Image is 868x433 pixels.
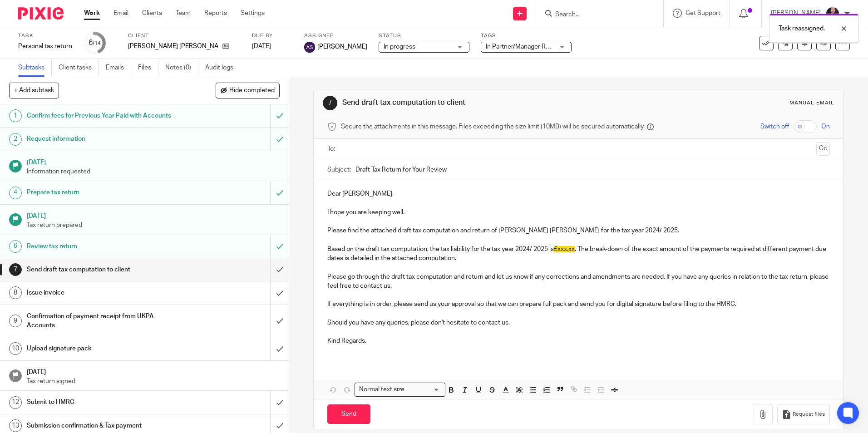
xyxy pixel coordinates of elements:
[304,42,315,53] img: svg%3E
[777,404,830,424] button: Request files
[9,342,22,355] div: 10
[89,38,101,48] div: 6
[327,189,829,198] p: Dear [PERSON_NAME],
[327,208,829,217] p: I hope you are keeping well.
[165,59,198,77] a: Notes (0)
[27,419,183,433] h1: Submission confirmation & Tax payment
[9,419,22,432] div: 13
[241,9,265,18] a: Settings
[27,132,183,146] h1: Request information
[252,32,293,39] label: Due by
[9,187,22,199] div: 4
[816,142,830,156] button: Cc
[84,9,100,18] a: Work
[9,240,22,253] div: 6
[760,122,789,131] span: Switch off
[252,43,271,49] span: [DATE]
[407,385,440,394] input: Search for option
[341,122,645,131] span: Secure the attachments in this message. Files exceeding the size limit (10MB) will be secured aut...
[27,377,280,386] p: Tax return signed
[342,98,598,108] h1: Send draft tax computation to client
[355,383,445,397] div: Search for option
[18,42,72,51] div: Personal tax return
[779,24,825,33] p: Task reassigned.
[304,32,367,39] label: Assignee
[825,6,840,21] img: MicrosoftTeams-image.jfif
[317,42,367,51] span: [PERSON_NAME]
[18,32,72,39] label: Task
[27,109,183,123] h1: Confirm fees for Previous Year Paid with Accounts
[176,9,191,18] a: Team
[384,44,415,50] span: In progress
[27,221,280,230] p: Tax return prepared
[323,96,337,110] div: 7
[106,59,131,77] a: Emails
[59,59,99,77] a: Client tasks
[27,209,280,221] h1: [DATE]
[379,32,469,39] label: Status
[205,59,240,77] a: Audit logs
[128,42,218,51] p: [PERSON_NAME] [PERSON_NAME]
[229,87,275,94] span: Hide completed
[793,411,825,418] span: Request files
[789,99,834,107] div: Manual email
[128,32,241,39] label: Client
[327,245,829,263] p: Based on the draft tax computation, the tax liability for the tax year 2024/ 2025 is . The break-...
[27,263,183,276] h1: Send draft tax computation to client
[9,133,22,146] div: 2
[27,240,183,253] h1: Review tax return
[554,246,575,252] span: £xxx.xx
[138,59,158,77] a: Files
[27,310,183,333] h1: Confirmation of payment receipt from UKPA Accounts
[9,83,59,98] button: + Add subtask
[27,395,183,409] h1: Submit to HMRC
[113,9,128,18] a: Email
[327,144,337,153] label: To:
[18,7,64,20] img: Pixie
[486,44,562,50] span: In Partner/Manager Review
[9,286,22,299] div: 8
[27,167,280,176] p: Information requested
[27,186,183,199] h1: Prepare tax return
[9,396,22,409] div: 12
[9,109,22,122] div: 1
[18,59,52,77] a: Subtasks
[216,83,280,98] button: Hide completed
[327,226,829,235] p: Please find the attached draft tax computation and return of [PERSON_NAME] [PERSON_NAME] for the ...
[142,9,162,18] a: Clients
[327,300,829,309] p: If everything is in order, please send us your approval so that we can prepare full pack and send...
[327,404,370,424] input: Send
[327,272,829,291] p: Please go through the draft tax computation and return and let us know if any corrections and ame...
[27,286,183,300] h1: Issue invoice
[327,318,829,327] p: Should you have any queries, please don't hesitate to contact us.
[327,165,351,174] label: Subject:
[27,342,183,355] h1: Upload signature pack
[9,263,22,276] div: 7
[27,365,280,377] h1: [DATE]
[27,156,280,167] h1: [DATE]
[204,9,227,18] a: Reports
[9,315,22,327] div: 9
[821,122,830,131] span: On
[93,41,101,46] small: /14
[357,385,406,394] span: Normal text size
[327,336,829,345] p: Kind Regards,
